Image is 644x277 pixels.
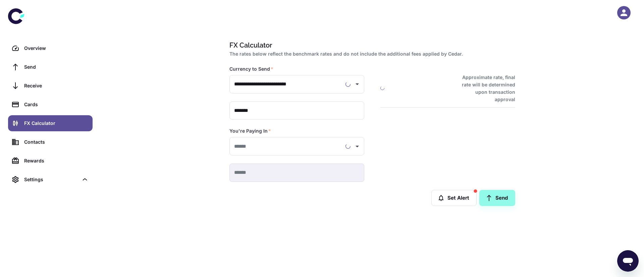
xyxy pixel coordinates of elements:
[24,82,89,89] div: Receive
[8,96,93,113] a: Cards
[229,66,273,72] label: Currency to Send
[8,134,93,150] a: Contacts
[8,171,93,188] div: Settings
[8,153,93,169] a: Rewards
[8,59,93,75] a: Send
[24,63,89,71] div: Send
[454,74,515,103] h6: Approximate rate, final rate will be determined upon transaction approval
[24,176,78,183] div: Settings
[24,138,89,146] div: Contacts
[479,190,515,206] a: Send
[8,40,93,56] a: Overview
[229,128,271,134] label: You're Paying In
[8,115,93,131] a: FX Calculator
[617,250,639,272] iframe: Button to launch messaging window
[431,190,477,206] button: Set Alert
[24,120,89,127] div: FX Calculator
[353,142,362,151] button: Open
[24,157,89,164] div: Rewards
[24,45,89,52] div: Overview
[24,101,89,108] div: Cards
[353,79,362,89] button: Open
[229,40,513,50] h1: FX Calculator
[8,78,93,94] a: Receive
